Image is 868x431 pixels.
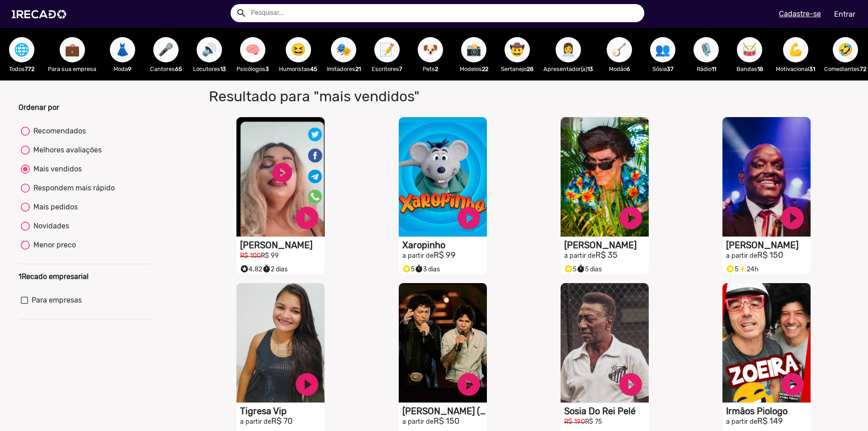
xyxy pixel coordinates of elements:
div: Mais vendidos [30,164,82,175]
button: 🐶 [418,37,443,62]
b: 3 [265,66,269,72]
p: Rádio [689,65,723,73]
h1: [PERSON_NAME] [240,240,325,251]
b: 6 [627,66,630,72]
i: timer [576,262,585,273]
h2: R$ 150 [402,417,487,426]
b: 11 [712,66,716,72]
span: 💪 [788,37,803,62]
p: Escritores [370,65,404,73]
span: 👗 [115,37,130,62]
button: 🤣 [833,37,858,62]
p: Humoristas [279,65,317,73]
button: 😆 [286,37,311,62]
video: S1RECADO vídeos dedicados para fãs e empresas [561,117,649,237]
b: 31 [809,66,815,72]
b: 37 [667,66,674,72]
span: 🎭 [336,37,351,62]
a: play_circle_filled [617,371,644,398]
h1: Xaropinho [402,240,487,251]
a: play_circle_filled [617,204,644,232]
b: 1Recado empresarial [19,272,89,281]
a: play_circle_filled [779,204,806,232]
small: R$ 100 [240,252,261,260]
div: Menor preco [30,240,76,251]
span: 🤣 [838,37,853,62]
small: timer [415,265,423,273]
button: 📝 [374,37,400,62]
a: play_circle_filled [455,371,482,398]
span: 🪕 [612,37,627,62]
span: 👩‍💼 [561,37,576,62]
u: Cadastre-se [779,9,821,18]
small: stars [726,265,735,273]
video: S1RECADO vídeos dedicados para fãs e empresas [399,117,487,237]
span: 24h [738,265,759,273]
b: 2 [435,66,438,72]
button: 🎤 [153,37,179,62]
b: 7 [399,66,402,72]
i: Selo super talento [564,262,573,273]
h2: R$ 149 [726,417,811,426]
a: play_circle_filled [293,204,321,232]
p: Comediantes [824,65,866,73]
b: 13 [587,66,593,72]
h1: Sosia Do Rei Pelé [564,406,649,417]
small: a partir de [726,418,757,426]
div: Mais pedidos [30,202,78,213]
small: timer [262,265,271,273]
span: 📸 [466,37,481,62]
h1: [PERSON_NAME] [726,240,811,251]
p: Motivacional [776,65,815,73]
span: 🎙️ [698,37,714,62]
b: 65 [175,66,182,72]
h1: [PERSON_NAME] ([PERSON_NAME] & [PERSON_NAME]) [402,406,487,417]
b: 22 [482,66,488,72]
span: 🎤 [158,37,174,62]
h1: Tigresa Vip [240,406,325,417]
small: bolt [738,265,747,273]
a: Entrar [828,6,861,22]
b: 28 [527,66,533,72]
a: play_circle_filled [779,371,806,398]
a: play_circle_filled [293,371,321,398]
b: 18 [757,66,763,72]
span: 2 dias [262,265,288,273]
h1: Resultado para "mais vendidos" [202,88,629,105]
i: Selo super talento [402,262,411,273]
i: timer [262,262,271,273]
span: 🐶 [423,37,438,62]
button: 🎙️ [693,37,719,62]
video: S1RECADO vídeos dedicados para fãs e empresas [399,283,487,403]
button: 🔊 [197,37,222,62]
p: Sertanejo [500,65,534,73]
span: 🤠 [509,37,525,62]
span: 🔊 [202,37,217,62]
mat-icon: Example home icon [236,8,247,19]
small: a partir de [240,418,271,426]
button: 👗 [110,37,135,62]
span: 5 [402,265,415,273]
small: a partir de [726,252,757,260]
h1: Irmãos Piologo [726,406,811,417]
small: a partir de [402,252,434,260]
b: 21 [355,66,361,72]
small: stars [402,265,411,273]
p: Cantores [149,65,183,73]
b: 13 [220,66,226,72]
span: 🌐 [14,37,29,62]
div: Novidades [30,221,69,232]
h2: R$ 150 [726,251,811,260]
b: 9 [128,66,132,72]
span: 🧠 [245,37,260,62]
input: Pesquisar... [244,4,644,22]
small: R$ 99 [261,252,279,260]
i: bolt [738,262,747,273]
span: Para empresas [32,295,82,306]
button: 👩‍💼 [556,37,581,62]
video: S1RECADO vídeos dedicados para fãs e empresas [236,117,325,237]
h2: R$ 35 [564,251,649,260]
b: 772 [25,66,34,72]
p: Imitadores [326,65,361,73]
small: stars [240,265,249,273]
